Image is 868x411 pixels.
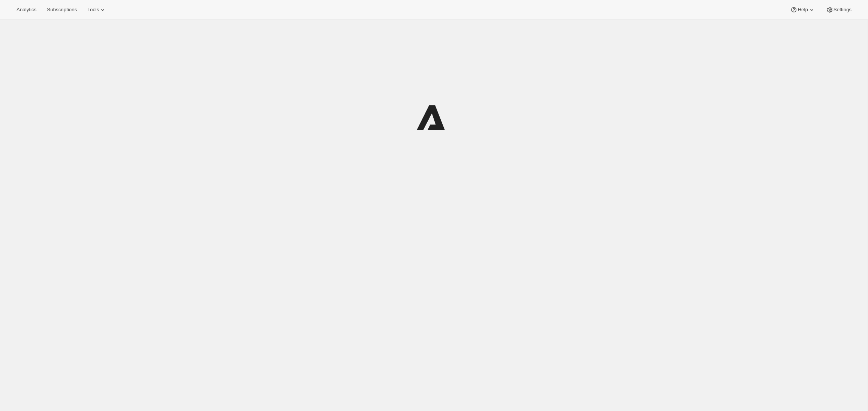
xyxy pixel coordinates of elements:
[83,4,111,15] button: Tools
[834,7,852,13] span: Settings
[16,7,36,13] span: Analytics
[786,4,820,15] button: Help
[47,7,77,13] span: Subscriptions
[42,4,81,15] button: Subscriptions
[87,7,99,13] span: Tools
[798,7,808,13] span: Help
[822,4,856,15] button: Settings
[12,4,41,15] button: Analytics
